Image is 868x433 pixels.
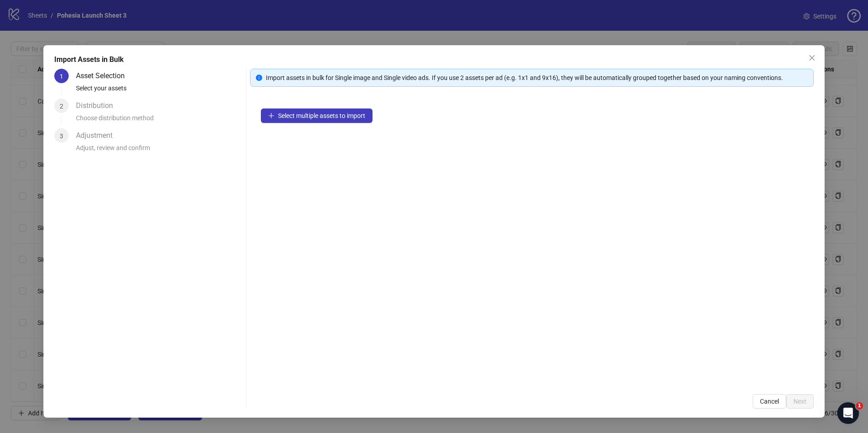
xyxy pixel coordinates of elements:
[60,132,63,140] span: 3
[760,398,779,405] span: Cancel
[76,69,132,83] div: Asset Selection
[76,128,120,143] div: Adjustment
[808,54,816,61] span: close
[60,73,63,80] span: 1
[76,113,242,128] div: Choose distribution method
[753,394,786,409] button: Cancel
[266,73,808,83] div: Import assets in bulk for Single image and Single video ads. If you use 2 assets per ad (e.g. 1x1...
[76,99,120,113] div: Distribution
[261,108,373,123] button: Select multiple assets to import
[76,83,242,99] div: Select your assets
[278,112,365,119] span: Select multiple assets to import
[76,143,242,158] div: Adjust, review and confirm
[268,113,274,119] span: plus
[256,75,262,81] span: info-circle
[805,51,819,65] button: Close
[837,402,859,424] iframe: Intercom live chat
[60,103,63,110] span: 2
[856,402,863,409] span: 1
[54,54,814,65] div: Import Assets in Bulk
[786,394,814,409] button: Next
